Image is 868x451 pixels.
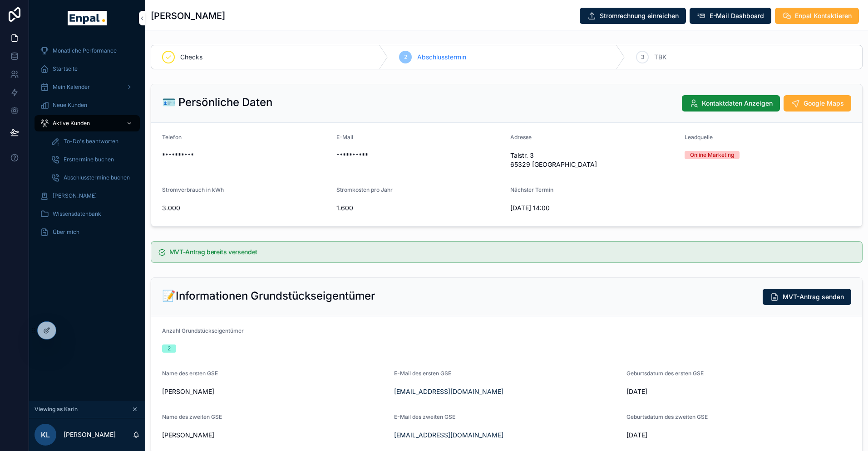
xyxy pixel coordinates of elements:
span: Abschlusstermin [417,53,466,62]
span: Viewing as Karin [35,406,78,413]
span: Ersttermine buchen [64,156,114,163]
span: To-Do's beantworten [64,138,118,145]
span: E-Mail Dashboard [710,11,764,20]
span: E-Mail des ersten GSE [394,370,451,377]
span: KL [41,429,50,440]
span: Name des zweiten GSE [162,413,222,420]
img: App logo [68,11,106,25]
span: [PERSON_NAME] [162,431,387,440]
span: TBK [654,53,666,62]
a: [EMAIL_ADDRESS][DOMAIN_NAME] [394,431,503,440]
button: Google Maps [784,95,851,112]
div: Online Marketing [690,151,734,159]
h1: [PERSON_NAME] [151,10,225,22]
span: Aktive Kunden [53,120,90,127]
span: 1.600 [336,204,503,213]
span: [DATE] 14:00 [510,204,677,213]
span: Telefon [162,134,182,141]
span: Abschlusstermine buchen [64,174,130,181]
span: Leadquelle [685,134,713,141]
span: Anzahl Grundstückseigentümer [162,327,244,334]
span: E-Mail des zweiten GSE [394,413,455,420]
h2: 🪪 Persönliche Daten [162,95,272,110]
span: 3 [641,53,644,61]
span: Adresse [510,134,532,141]
span: E-Mail [336,134,353,141]
a: Startseite [35,61,140,77]
button: E-Mail Dashboard [690,8,771,24]
a: To-Do's beantworten [45,133,140,150]
span: Name des ersten GSE [162,370,218,377]
a: [EMAIL_ADDRESS][DOMAIN_NAME] [394,387,503,396]
span: Checks [180,53,202,62]
h5: MVT-Antrag bereits versendet [169,249,855,255]
button: Kontaktdaten Anzeigen [682,95,780,112]
span: Geburtsdatum des zweiten GSE [626,413,708,420]
div: 2 [168,344,171,353]
a: Aktive Kunden [35,115,140,131]
span: [DATE] [626,387,851,396]
div: scrollable content [29,36,145,252]
h2: 📝Informationen Grundstückseigentümer [162,289,375,303]
span: Enpal Kontaktieren [795,11,852,20]
span: Neue Kunden [53,102,87,109]
span: Geburtsdatum des ersten GSE [626,370,704,377]
span: [DATE] [626,431,851,440]
a: Über mich [35,224,140,240]
button: Enpal Kontaktieren [775,8,859,24]
span: Monatliche Performance [53,47,117,54]
a: Abschlusstermine buchen [45,170,140,186]
span: Stromkosten pro Jahr [336,186,393,193]
span: Kontaktdaten Anzeigen [702,99,773,108]
span: MVT-Antrag senden [783,292,844,301]
span: Stromverbrauch in kWh [162,186,224,193]
span: Mein Kalender [53,83,90,91]
a: Monatliche Performance [35,43,140,59]
span: 3.000 [162,204,329,213]
button: MVT-Antrag senden [763,289,851,305]
span: Über mich [53,228,79,236]
a: Wissensdatenbank [35,206,140,222]
span: 2 [404,53,407,61]
span: Talstr. 3 65329 [GEOGRAPHIC_DATA] [510,151,677,169]
p: [PERSON_NAME] [64,430,116,439]
a: [PERSON_NAME] [35,188,140,204]
span: Wissensdatenbank [53,210,101,218]
a: Ersttermine buchen [45,151,140,168]
span: [PERSON_NAME] [162,387,387,396]
button: Stromrechnung einreichen [580,8,686,24]
a: Neue Kunden [35,97,140,113]
span: Startseite [53,65,78,73]
span: Nächster Termin [510,186,553,193]
span: Google Maps [804,99,844,108]
span: Stromrechnung einreichen [600,11,679,20]
a: Mein Kalender [35,79,140,95]
span: [PERSON_NAME] [53,192,97,199]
